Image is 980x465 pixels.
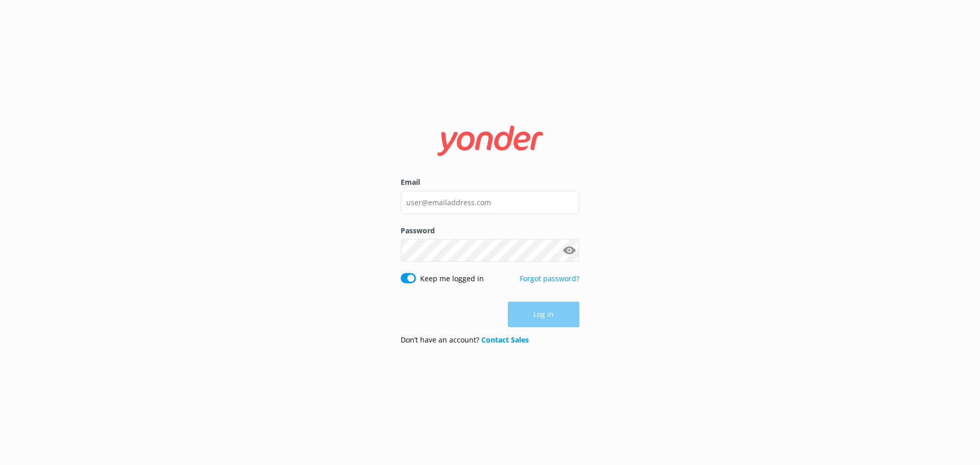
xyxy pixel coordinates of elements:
[401,177,579,188] label: Email
[401,191,579,214] input: user@emailaddress.com
[401,334,529,346] p: Don’t have an account?
[481,335,529,345] a: Contact Sales
[401,225,579,236] label: Password
[559,240,579,261] button: Show password
[520,274,579,283] a: Forgot password?
[420,273,484,284] label: Keep me logged in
